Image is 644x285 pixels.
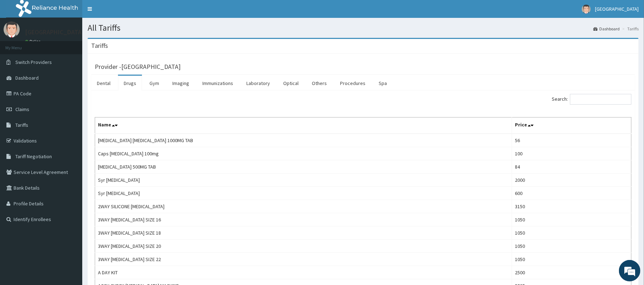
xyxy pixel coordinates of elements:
[512,187,631,200] td: 600
[512,213,631,226] td: 1050
[95,226,512,240] td: 3WAY [MEDICAL_DATA] SIZE 18
[144,76,165,91] a: Gym
[15,59,52,65] span: Switch Providers
[95,174,512,187] td: Syr [MEDICAL_DATA]
[95,187,512,200] td: Syr [MEDICAL_DATA]
[95,200,512,213] td: 2WAY SILICONE [MEDICAL_DATA]
[95,253,512,266] td: 3WAY [MEDICAL_DATA] SIZE 22
[95,147,512,160] td: Caps [MEDICAL_DATA] 100mg
[118,76,142,91] a: Drugs
[15,106,29,112] span: Claims
[95,117,512,134] th: Name
[88,23,639,32] h1: All Tariffs
[512,160,631,174] td: 84
[25,39,42,44] a: Online
[95,134,512,147] td: [MEDICAL_DATA] [MEDICAL_DATA] 1000MG TAB
[512,117,631,134] th: Price
[277,76,304,91] a: Optical
[15,75,39,81] span: Dashboard
[334,76,371,91] a: Procedures
[91,76,116,91] a: Dental
[15,153,52,160] span: Tariff Negotiation
[620,26,639,32] li: Tariffs
[15,122,28,128] span: Tariffs
[512,226,631,240] td: 1050
[91,42,108,49] h3: Tariffs
[241,76,276,91] a: Laboratory
[95,266,512,279] td: A DAY KIT
[95,213,512,226] td: 3WAY [MEDICAL_DATA] SIZE 16
[512,174,631,187] td: 2000
[95,64,181,70] h3: Provider - [GEOGRAPHIC_DATA]
[95,240,512,253] td: 3WAY [MEDICAL_DATA] SIZE 20
[512,134,631,147] td: 56
[595,6,639,12] span: [GEOGRAPHIC_DATA]
[167,76,195,91] a: Imaging
[512,253,631,266] td: 1050
[593,26,620,32] a: Dashboard
[512,147,631,160] td: 100
[95,160,512,174] td: [MEDICAL_DATA] 500MG TAB
[512,266,631,279] td: 2500
[552,94,631,105] label: Search:
[582,5,591,14] img: User Image
[25,29,84,35] p: [GEOGRAPHIC_DATA]
[197,76,239,91] a: Immunizations
[306,76,333,91] a: Others
[4,21,20,37] img: User Image
[512,240,631,253] td: 1050
[512,200,631,213] td: 3150
[570,94,631,105] input: Search:
[373,76,393,91] a: Spa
